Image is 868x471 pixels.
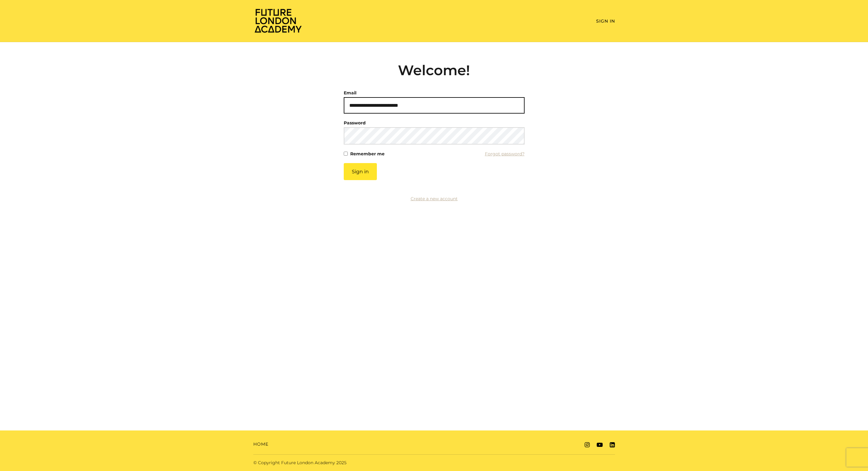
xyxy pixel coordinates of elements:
[344,163,349,326] label: If you are a human, ignore this field
[411,196,458,201] a: Create a new account
[344,119,366,127] label: Password
[344,62,525,79] h2: Welcome!
[253,8,303,33] img: Home Page
[344,163,377,180] button: Sign in
[344,89,356,97] label: Email
[350,149,385,158] label: Remember me
[485,149,525,158] a: Forgot password?
[596,18,615,24] a: Sign In
[253,441,268,447] a: Home
[248,460,434,466] div: © Copyright Future London Academy 2025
